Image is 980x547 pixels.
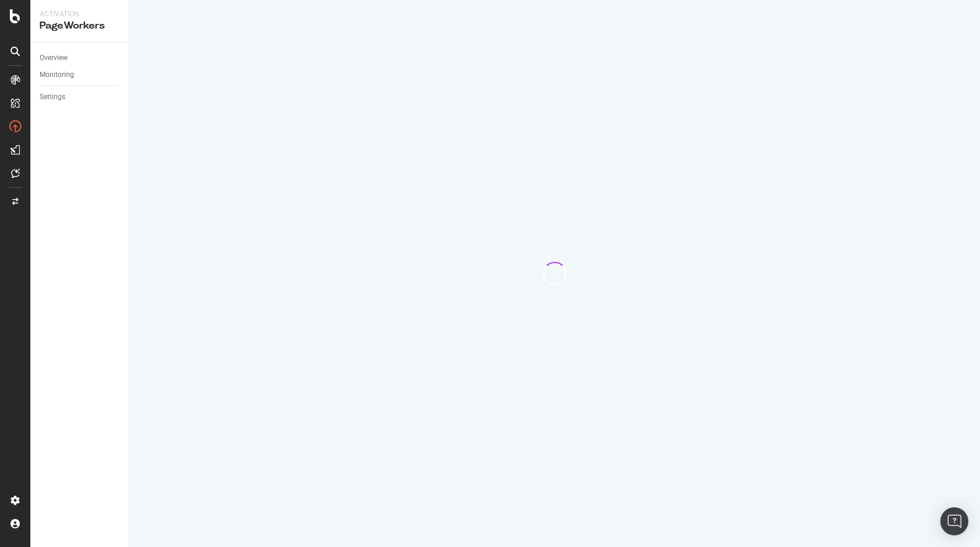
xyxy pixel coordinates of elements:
div: Settings [40,91,65,103]
a: Monitoring [40,69,121,81]
a: Settings [40,91,121,103]
a: Overview [40,52,121,64]
div: Overview [40,52,68,64]
div: Monitoring [40,69,74,81]
div: Activation [40,9,120,19]
div: PageWorkers [40,19,120,33]
div: Open Intercom Messenger [940,507,968,535]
